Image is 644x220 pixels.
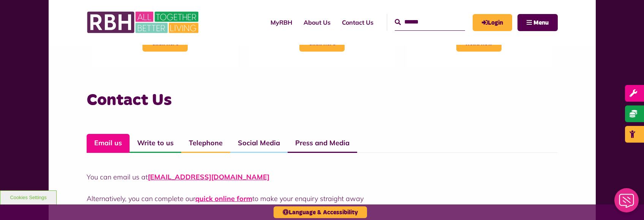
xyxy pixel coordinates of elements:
[87,134,130,153] a: Email us
[265,12,298,33] a: MyRBH
[533,20,549,26] span: Menu
[87,8,201,37] img: RBH
[181,134,230,153] a: Telephone
[87,90,558,111] h3: Contact Us
[610,186,644,220] iframe: Netcall Web Assistant for live chat
[148,173,269,181] a: [EMAIL_ADDRESS][DOMAIN_NAME]
[473,14,512,31] a: MyRBH
[195,194,252,203] a: quick online form
[517,14,558,31] button: Navigation
[87,193,558,204] p: Alternatively, you can complete our to make your enquiry straight away
[87,172,558,182] p: You can email us at
[230,134,288,153] a: Social Media
[336,12,379,33] a: Contact Us
[274,206,367,218] button: Language & Accessibility
[298,12,336,33] a: About Us
[288,134,357,153] a: Press and Media
[130,134,181,153] a: Write to us
[395,14,465,30] input: Search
